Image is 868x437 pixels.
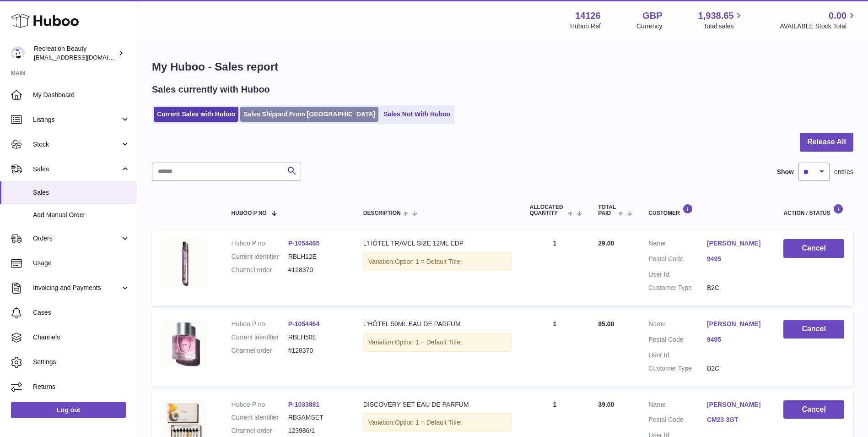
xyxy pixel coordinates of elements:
a: Sales Not With Huboo [380,107,453,122]
span: Listings [33,115,120,124]
span: Sales [33,165,120,174]
dd: 123986/1 [288,426,345,435]
dt: Huboo P no [232,400,288,409]
div: Recreation Beauty [34,44,116,62]
dt: User Id [648,351,707,360]
button: Cancel [783,239,844,258]
dd: B2C [707,284,766,292]
dt: Huboo P no [232,320,288,328]
dt: Name [648,320,707,331]
dt: Current identifier [232,252,288,261]
span: Orders [33,234,120,243]
a: [PERSON_NAME] [707,320,766,328]
div: DISCOVERY SET EAU DE PARFUM [363,400,512,409]
a: CM23 3GT [707,415,766,424]
span: Channels [33,333,130,342]
img: L_Hotel50mlEDP_fb8cbf51-0a96-4018-bf74-25b031e99fa4.jpg [161,320,207,367]
a: 1,938.65 Total sales [698,10,744,31]
div: Variation: [363,333,512,352]
a: 9495 [707,255,766,263]
span: Huboo P no [232,210,267,216]
a: 0.00 AVAILABLE Stock Total [780,10,857,31]
span: entries [834,168,853,176]
button: Cancel [783,400,844,419]
dd: RBSAMSET [288,413,345,422]
a: P-1033881 [288,401,320,408]
span: Returns [33,382,130,391]
dt: Postal Code [648,255,707,266]
span: Total sales [703,22,744,31]
a: Current Sales with Huboo [154,107,238,122]
span: Option 1 = Default Title; [395,258,462,265]
td: 1 [521,230,589,306]
dt: Current identifier [232,333,288,342]
dd: RBLH50E [288,333,345,342]
a: P-1054464 [288,320,320,328]
dt: Channel order [232,266,288,274]
dd: RBLH12E [288,252,345,261]
dt: Huboo P no [232,239,288,248]
dt: Postal Code [648,415,707,426]
div: Variation: [363,413,512,432]
span: 0.00 [829,10,846,22]
h1: My Huboo - Sales report [152,60,853,74]
span: Option 1 = Default Title; [395,419,462,426]
img: customercare@recreationbeauty.com [11,46,25,60]
dt: Channel order [232,426,288,435]
span: Total paid [598,204,616,216]
div: L'HÔTEL TRAVEL SIZE 12ML EDP [363,239,512,248]
dd: #128370 [288,346,345,355]
span: 29.00 [598,240,614,247]
dd: B2C [707,364,766,373]
div: Huboo Ref [570,22,601,31]
dt: Postal Code [648,335,707,346]
div: Variation: [363,252,512,271]
div: Customer [648,204,765,216]
dt: User Id [648,270,707,279]
span: Cases [33,308,130,317]
span: Add Manual Order [33,211,130,219]
a: [PERSON_NAME] [707,239,766,248]
a: Log out [11,402,126,418]
button: Release All [800,133,853,152]
dt: Channel order [232,346,288,355]
span: Sales [33,188,130,197]
span: Stock [33,140,120,149]
td: 1 [521,311,589,387]
dt: Customer Type [648,364,707,373]
span: Description [363,210,401,216]
dt: Name [648,400,707,411]
span: Option 1 = Default Title; [395,339,462,346]
div: Action / Status [783,204,844,216]
a: P-1054465 [288,240,320,247]
strong: 14126 [575,10,601,22]
button: Cancel [783,320,844,339]
span: 85.00 [598,320,614,328]
span: My Dashboard [33,91,130,99]
dt: Current identifier [232,413,288,422]
a: [PERSON_NAME] [707,400,766,409]
dd: #128370 [288,266,345,274]
span: AVAILABLE Stock Total [780,22,857,31]
label: Show [777,168,794,176]
dt: Name [648,239,707,250]
h2: Sales currently with Huboo [152,83,270,96]
span: Settings [33,358,130,366]
span: 39.00 [598,401,614,408]
span: ALLOCATED Quantity [530,204,566,216]
dt: Customer Type [648,284,707,292]
span: [EMAIL_ADDRESS][DOMAIN_NAME] [34,54,135,61]
span: Usage [33,259,130,268]
div: Currency [636,22,663,31]
div: L'HÔTEL 50ML EAU DE PARFUM [363,320,512,328]
img: L_Hotel12mlEDP.jpg [161,239,207,286]
a: Sales Shipped From [GEOGRAPHIC_DATA] [240,107,378,122]
strong: GBP [642,10,662,22]
span: 1,938.65 [698,10,734,22]
span: Invoicing and Payments [33,284,120,292]
a: 9495 [707,335,766,344]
